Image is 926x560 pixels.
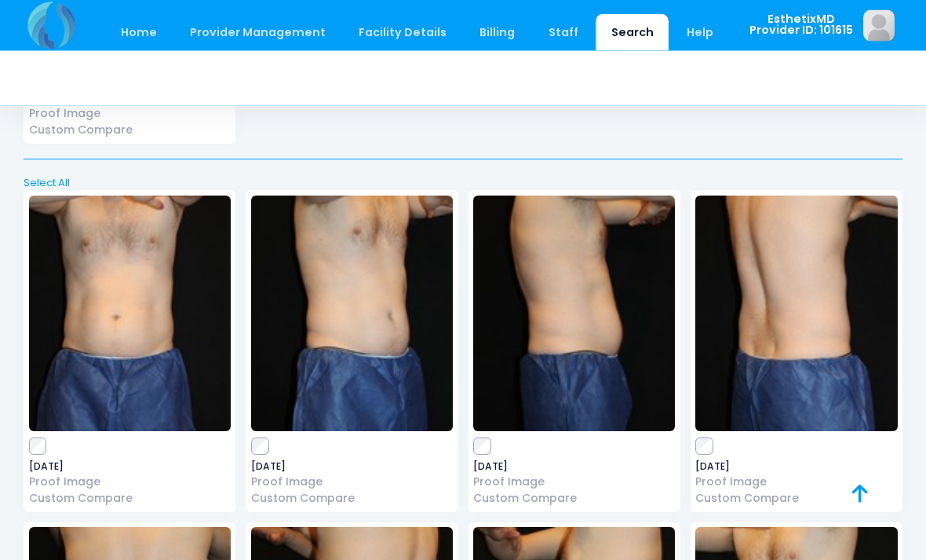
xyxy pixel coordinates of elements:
a: Select All [19,176,908,192]
a: Custom Compare [473,491,675,507]
span: [DATE] [695,463,897,472]
img: image [29,196,231,432]
span: [DATE] [473,463,675,472]
a: Help [672,14,729,51]
a: Facility Details [344,14,462,51]
span: EsthetixMD Provider ID: 101615 [749,13,853,36]
a: Proof Image [29,106,231,123]
a: Search [596,14,669,51]
a: Custom Compare [251,491,453,507]
a: Billing [465,14,530,51]
img: image [251,196,453,432]
img: image [695,196,897,432]
a: Provider Management [174,14,341,51]
img: image [473,196,675,432]
a: Proof Image [695,474,897,491]
a: Custom Compare [29,123,231,139]
span: [DATE] [29,463,231,472]
a: Staff [533,14,593,51]
img: image [863,10,895,42]
a: Proof Image [251,474,453,491]
a: Custom Compare [695,491,897,507]
a: Custom Compare [29,491,231,507]
a: Proof Image [473,474,675,491]
a: Proof Image [29,474,231,491]
span: [DATE] [251,463,453,472]
a: Home [105,14,172,51]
